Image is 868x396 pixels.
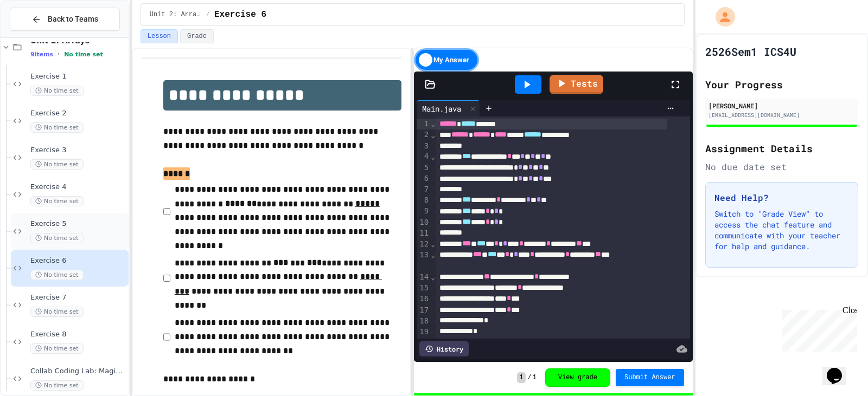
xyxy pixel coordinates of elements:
span: No time set [30,122,84,133]
button: Submit Answer [616,369,684,386]
span: Exercise 6 [214,8,266,21]
div: [PERSON_NAME] [709,101,855,111]
span: 1 [517,372,525,383]
div: 6 [417,173,430,184]
div: My Account [704,4,738,29]
span: No time set [30,343,84,354]
span: Fold line [430,272,436,281]
div: 1 [417,119,430,129]
h2: Your Progress [705,77,858,92]
span: Unit 2: Arrays [150,10,202,19]
span: 9 items [30,51,53,58]
h3: Need Help? [714,191,849,204]
div: 18 [417,316,430,327]
span: • [58,50,60,59]
span: No time set [30,159,84,170]
span: Exercise 3 [30,146,126,155]
div: No due date set [705,160,858,173]
div: 16 [417,294,430,304]
span: Fold line [430,250,436,259]
div: Chat with us now!Close [4,4,75,69]
div: 10 [417,217,430,228]
iframe: chat widget [822,353,857,385]
div: 2 [417,129,430,140]
span: Fold line [430,131,436,139]
div: 4 [417,151,430,162]
span: Submit Answer [624,373,675,382]
div: 15 [417,283,430,294]
span: Exercise 6 [30,256,126,265]
h1: 2526Sem1 ICS4U [705,44,796,59]
div: [EMAIL_ADDRESS][DOMAIN_NAME] [709,111,855,119]
h2: Assignment Details [705,141,858,156]
iframe: chat widget [778,306,857,352]
button: Lesson [141,29,178,43]
span: Fold line [430,152,436,161]
span: Exercise 8 [30,330,126,339]
span: Fold line [430,119,436,128]
button: View grade [545,368,610,387]
div: 3 [417,141,430,152]
div: 5 [417,163,430,173]
span: / [206,10,210,19]
div: 12 [417,239,430,250]
div: 9 [417,206,430,217]
button: Grade [180,29,214,43]
div: 14 [417,272,430,283]
span: No time set [30,380,84,391]
div: 8 [417,195,430,206]
div: 17 [417,305,430,316]
span: Back to Teams [48,14,98,25]
div: 19 [417,327,430,337]
div: 7 [417,184,430,195]
p: Switch to "Grade View" to access the chat feature and communicate with your teacher for help and ... [714,209,849,252]
div: Main.java [417,100,480,116]
span: No time set [64,51,103,58]
span: No time set [30,270,84,280]
div: 20 [417,337,430,348]
span: Exercise 1 [30,72,126,81]
span: Exercise 7 [30,293,126,302]
span: Collab Coding Lab: Magic Squares [30,367,126,376]
div: History [419,341,469,356]
span: Exercise 2 [30,109,126,118]
div: 13 [417,250,430,272]
div: Main.java [417,103,467,114]
a: Tests [550,75,603,94]
span: No time set [30,196,84,206]
span: No time set [30,233,84,243]
div: 11 [417,228,430,239]
span: Exercise 5 [30,219,126,229]
button: Back to Teams [10,8,120,31]
span: Exercise 4 [30,183,126,192]
span: 1 [533,373,537,382]
span: Fold line [430,239,436,248]
span: No time set [30,307,84,317]
span: / [528,373,532,382]
span: No time set [30,86,84,96]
